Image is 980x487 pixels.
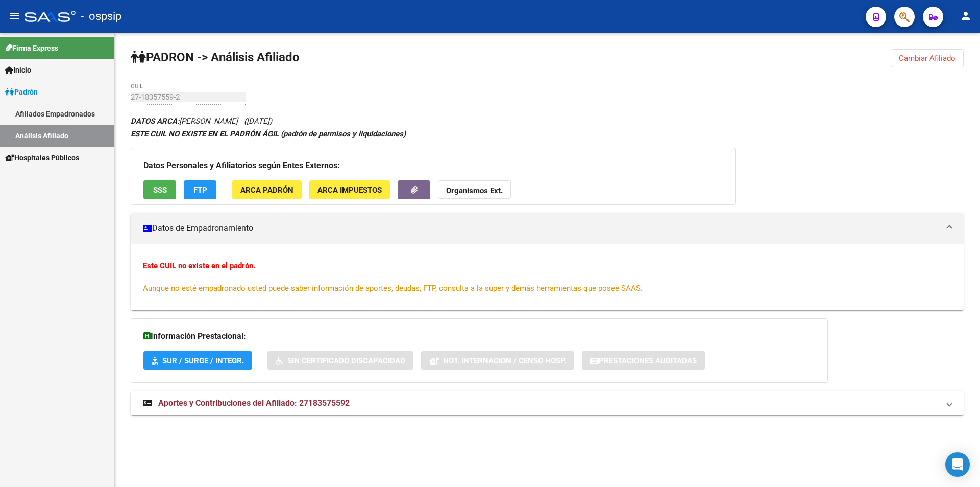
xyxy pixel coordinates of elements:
[5,152,79,164] span: Hospitales Públicos
[143,223,939,234] mat-panel-title: Datos de Empadronamiento
[131,244,964,310] div: Datos de Empadronamiento
[309,180,390,199] button: ARCA Impuestos
[443,356,566,365] span: Not. Internacion / Censo Hosp.
[184,180,216,199] button: FTP
[960,10,972,22] mat-icon: person
[5,86,38,98] span: Padrón
[158,398,350,408] span: Aportes y Contribuciones del Afiliado: 27183575592
[143,351,252,370] button: SUR / SURGE / INTEGR.
[5,64,31,76] span: Inicio
[81,5,121,28] span: - ospsip
[143,261,255,270] strong: Este CUIL no existe en el padrón.
[131,50,300,64] strong: PADRON -> Análisis Afiliado
[131,117,238,126] span: [PERSON_NAME]
[287,356,405,365] span: Sin Certificado Discapacidad
[131,117,179,126] strong: DATOS ARCA:
[244,117,272,126] span: ([DATE])
[582,351,705,370] button: Prestaciones Auditadas
[945,452,970,477] div: Open Intercom Messenger
[162,356,244,365] span: SUR / SURGE / INTEGR.
[267,351,413,370] button: Sin Certificado Discapacidad
[131,129,406,138] strong: ESTE CUIL NO EXISTE EN EL PADRÓN ÁGIL (padrón de permisos y liquidaciones)
[899,54,955,63] span: Cambiar Afiliado
[143,180,176,199] button: SSS
[193,185,207,195] span: FTP
[5,42,58,54] span: Firma Express
[131,213,964,244] mat-expansion-panel-header: Datos de Empadronamiento
[317,185,382,195] span: ARCA Impuestos
[599,356,697,365] span: Prestaciones Auditadas
[153,185,167,195] span: SSS
[891,49,964,67] button: Cambiar Afiliado
[240,185,293,195] span: ARCA Padrón
[421,351,574,370] button: Not. Internacion / Censo Hosp.
[143,284,643,293] span: Aunque no esté empadronado usted puede saber información de aportes, deudas, FTP, consulta a la s...
[232,180,302,199] button: ARCA Padrón
[438,180,511,199] button: Organismos Ext.
[446,186,503,195] strong: Organismos Ext.
[143,329,815,343] h3: Información Prestacional:
[8,10,20,22] mat-icon: menu
[143,158,723,173] h3: Datos Personales y Afiliatorios según Entes Externos:
[131,391,964,415] mat-expansion-panel-header: Aportes y Contribuciones del Afiliado: 27183575592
